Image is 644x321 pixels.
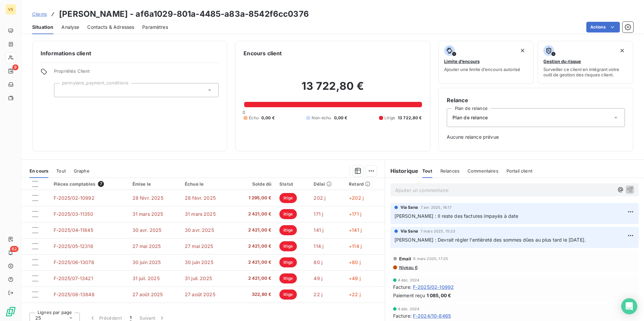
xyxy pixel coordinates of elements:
span: 22 j [314,292,322,297]
span: Aucune relance prévue [447,134,625,140]
span: 0,00 € [334,115,347,121]
span: 62 [10,246,18,252]
span: F-2025/02-10992 [54,195,95,201]
span: 30 avr. 2025 [132,227,162,233]
span: 171 j [314,211,323,217]
span: 27 août 2025 [132,292,163,297]
span: Relances [440,168,460,174]
span: F-2024/10-8465 [413,312,451,319]
span: Situation [32,24,53,30]
button: Limite d’encoursAjouter une limite d’encours autorisé [438,41,534,84]
span: 28 févr. 2025 [132,195,163,201]
span: Surveiller ce client en intégrant votre outil de gestion des risques client. [543,67,628,77]
span: Facture : [393,312,412,319]
span: En cours [30,168,48,174]
span: 141 j [314,227,323,233]
span: Tout [56,168,66,174]
span: 28 févr. 2025 [185,195,216,201]
span: Clients [32,11,47,17]
span: 27 mai 2025 [132,243,161,249]
span: 2 421,00 € [237,211,271,217]
span: F-2025/06-13076 [54,259,94,265]
span: 31 juil. 2025 [185,275,212,281]
span: 4 déc. 2024 [398,278,420,282]
div: Statut [279,181,306,187]
span: 2 421,00 € [237,243,271,250]
div: Échue le [185,181,229,187]
span: Contacts & Adresses [87,24,134,30]
button: Gestion du risqueSurveiller ce client en intégrant votre outil de gestion des risques client. [538,41,633,84]
span: 31 mars 2025 [132,211,163,217]
span: litige [279,193,297,203]
span: Tout [422,168,432,174]
span: 114 j [314,243,323,249]
span: 27 mai 2025 [185,243,213,249]
span: 0,00 € [261,115,275,121]
span: +80 j [349,259,361,265]
div: Open Intercom Messenger [621,298,637,314]
div: Retard [349,181,381,187]
span: Plan de relance [452,114,488,121]
h6: Informations client [41,49,219,57]
span: F-2025/07-13421 [54,275,93,281]
span: 27 août 2025 [185,292,215,297]
span: 9 [12,64,18,70]
span: 2 421,00 € [237,275,271,282]
button: Actions [586,22,620,33]
span: 1 085,00 € [427,292,451,299]
span: +202 j [349,195,364,201]
span: litige [279,273,297,283]
span: litige [279,209,297,219]
span: 2 421,00 € [237,259,271,266]
h6: Relance [447,96,625,104]
span: Facture : [393,283,412,291]
div: VS [5,4,16,15]
div: Pièces comptables [54,181,124,187]
span: litige [279,241,297,251]
span: 0 [243,110,245,115]
span: Analyse [61,24,79,30]
span: Propriétés Client [54,68,219,78]
span: 202 j [314,195,325,201]
span: litige [279,225,297,235]
span: +49 j [349,275,361,281]
span: 49 j [314,275,322,281]
h6: Encours client [244,49,282,57]
span: Paramètres [142,24,168,30]
span: F-2025/03-11350 [54,211,93,217]
span: 7 [98,181,104,187]
span: Via Sana [400,204,418,210]
span: +171 j [349,211,361,217]
span: 2 421,00 € [237,227,271,234]
span: Portail client [506,168,532,174]
span: Commentaires [468,168,498,174]
span: F-2025/02-10992 [413,283,454,291]
span: Non-échu [312,115,331,121]
span: Graphe [74,168,90,174]
span: [PERSON_NAME] : Devrait régler l'entièreté des sommes dûes au plus tard le [DATE]. [394,237,586,243]
span: Paiement reçu [393,292,425,299]
h3: [PERSON_NAME] - af6a1029-801a-4485-a83a-8542f6cc0376 [59,8,309,20]
span: F-2025/05-12316 [54,243,93,249]
span: [PERSON_NAME] : Il reste des factures impayés à date [394,213,519,219]
span: Gestion du risque [543,59,581,64]
h6: Historique [385,167,419,175]
div: Émise le [132,181,177,187]
span: 30 juin 2025 [185,259,213,265]
span: litige [279,257,297,267]
span: 4 déc. 2024 [398,307,420,311]
span: 322,80 € [237,291,271,298]
span: 31 juil. 2025 [132,275,160,281]
span: litige [279,290,297,300]
span: Litige [384,115,395,121]
span: 30 juin 2025 [132,259,161,265]
span: Email [399,256,412,261]
span: Ajouter une limite d’encours autorisé [444,67,520,72]
span: F-2025/08-13848 [54,292,95,297]
span: +141 j [349,227,362,233]
a: Clients [32,11,47,17]
span: Via Sana [400,228,418,234]
span: 1 295,00 € [237,195,271,201]
span: +22 j [349,292,361,297]
h2: 13 722,80 € [244,79,422,100]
